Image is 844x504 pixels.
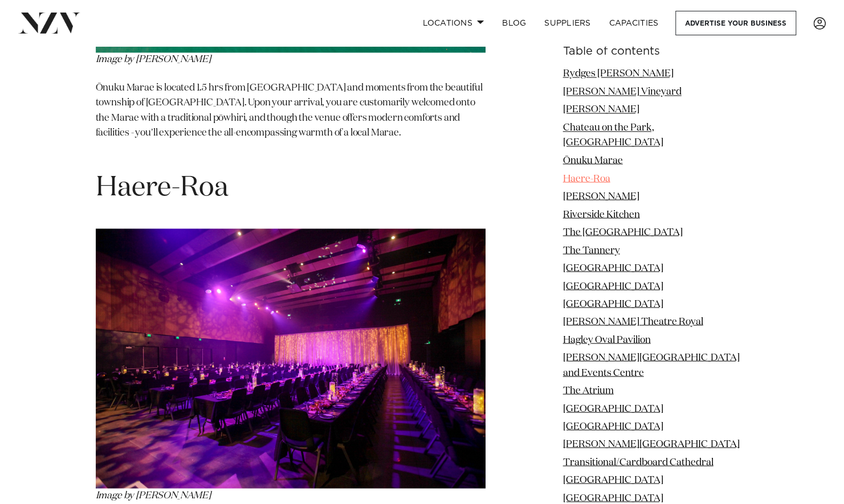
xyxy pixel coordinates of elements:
[563,494,663,503] a: [GEOGRAPHIC_DATA]
[563,192,639,202] a: [PERSON_NAME]
[563,156,623,166] a: Ōnuku Marae
[563,46,749,58] h6: Table of contents
[563,105,639,115] a: [PERSON_NAME]
[413,11,493,35] a: Locations
[563,245,620,255] a: The Tannery
[563,87,682,97] a: [PERSON_NAME] Vineyard
[563,422,663,432] a: [GEOGRAPHIC_DATA]
[96,490,211,500] span: Image by [PERSON_NAME]
[600,11,668,35] a: Capacities
[96,55,211,64] span: Image by [PERSON_NAME]
[563,69,674,79] a: Rydges [PERSON_NAME]
[535,11,600,35] a: SUPPLIERS
[563,300,663,309] a: [GEOGRAPHIC_DATA]
[563,123,663,147] a: Chateau on the Park, [GEOGRAPHIC_DATA]
[18,13,80,33] img: nzv-logo.png
[563,174,610,184] a: Haere-Roa
[563,210,640,220] a: Riverside Kitchen
[493,11,535,35] a: BLOG
[563,264,663,273] a: [GEOGRAPHIC_DATA]
[96,174,229,201] span: Haere-Roa
[563,458,713,468] a: Transitional/Cardboard Cathedral
[563,386,614,396] a: The Atrium
[563,476,663,485] a: [GEOGRAPHIC_DATA]
[563,335,651,345] a: Hagley Oval Pavilion
[96,81,486,156] p: Ōnuku Marae is located 1.5 hrs from [GEOGRAPHIC_DATA] and moments from the beautiful township of ...
[675,11,796,35] a: Advertise your business
[563,404,663,413] a: [GEOGRAPHIC_DATA]
[563,353,740,378] a: [PERSON_NAME][GEOGRAPHIC_DATA] and Events Centre
[563,281,663,291] a: [GEOGRAPHIC_DATA]
[563,317,703,327] a: [PERSON_NAME] Theatre Royal
[563,228,683,237] a: The [GEOGRAPHIC_DATA]
[563,440,740,449] a: [PERSON_NAME][GEOGRAPHIC_DATA]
